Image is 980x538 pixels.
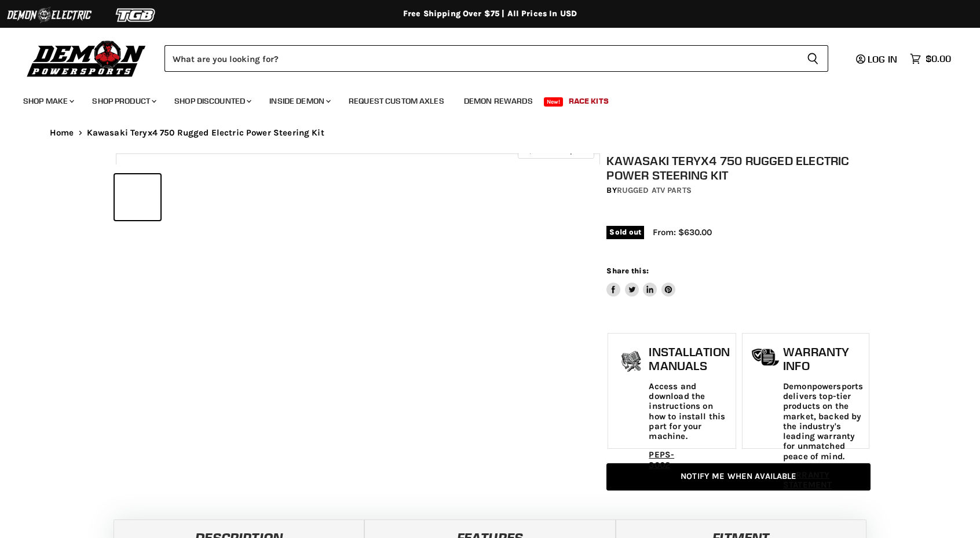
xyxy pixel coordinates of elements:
[166,89,258,113] a: Shop Discounted
[751,348,780,366] img: warranty-icon.png
[340,89,453,113] a: Request Custom Axles
[14,89,81,113] a: Shop Make
[164,45,828,72] form: Product
[6,4,93,26] img: Demon Electric Logo 2
[27,9,953,19] div: Free Shipping Over $75 | All Prices In USD
[783,345,863,372] h1: Warranty Info
[93,4,180,26] img: TGB Logo 2
[14,85,948,113] ul: Main menu
[606,266,648,275] span: Share this:
[649,449,674,470] a: PEPS-3002
[606,184,871,197] div: by
[606,463,871,491] a: Notify Me When Available
[617,185,692,195] a: Rugged ATV Parts
[560,89,617,113] a: Race Kits
[653,227,712,237] span: From: $630.00
[617,348,646,377] img: install_manual-icon.png
[798,45,828,72] button: Search
[87,128,324,138] span: Kawasaki Teryx4 750 Rugged Electric Power Steering Kit
[783,382,863,462] p: Demonpowersports delivers top-tier products on the market, backed by the industry's leading warra...
[524,146,588,155] span: Click to expand
[851,54,904,64] a: Log in
[649,382,729,442] p: Access and download the instructions on how to install this part for your machine.
[606,226,644,239] span: Sold out
[83,89,163,113] a: Shop Product
[783,470,832,490] a: WARRANTY STATEMENT
[926,53,951,64] span: $0.00
[606,266,675,297] aside: Share this:
[115,174,160,220] button: IMAGE thumbnail
[50,128,74,138] a: Home
[23,38,150,79] img: Demon Powersports
[455,89,542,113] a: Demon Rewards
[27,128,953,138] nav: Breadcrumbs
[164,45,798,72] input: Search
[606,153,871,182] h1: Kawasaki Teryx4 750 Rugged Electric Power Steering Kit
[904,50,957,67] a: $0.00
[544,97,564,107] span: New!
[649,345,729,372] h1: Installation Manuals
[261,89,338,113] a: Inside Demon
[868,53,897,65] span: Log in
